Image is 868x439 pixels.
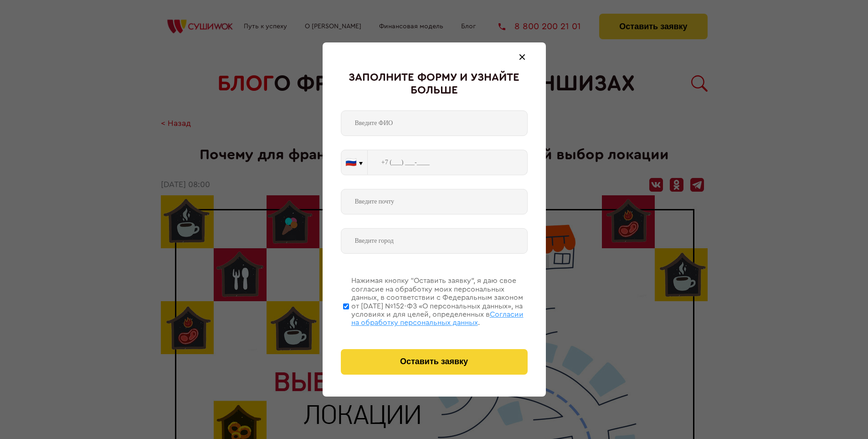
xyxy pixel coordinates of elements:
input: Введите почту [341,189,528,214]
div: Заполните форму и узнайте больше [341,72,528,97]
div: Нажимая кнопку “Оставить заявку”, я даю свое согласие на обработку моих персональных данных, в со... [351,277,528,327]
input: Введите ФИО [341,110,528,136]
span: Согласии на обработку персональных данных [351,311,524,326]
button: Оставить заявку [341,349,528,375]
button: 🇷🇺 [341,150,367,175]
input: Введите город [341,228,528,254]
input: +7 (___) ___-____ [368,150,528,175]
